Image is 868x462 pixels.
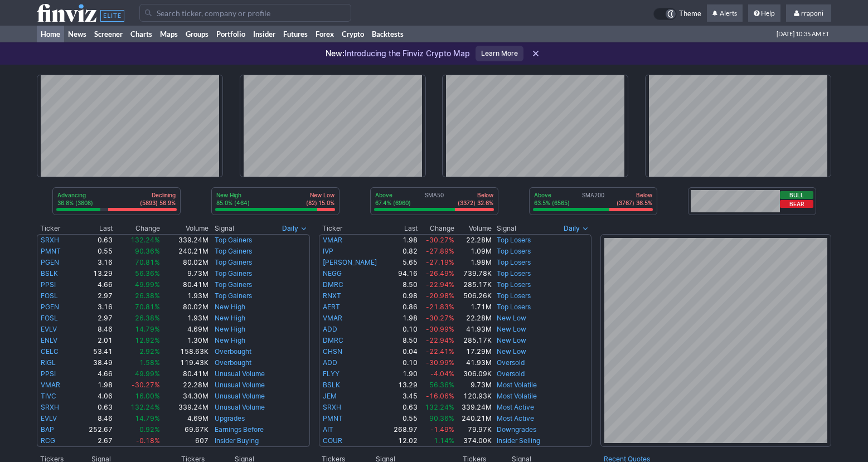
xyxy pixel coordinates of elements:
[455,402,492,413] td: 339.24M
[135,325,160,333] span: 14.79%
[130,236,160,244] span: 132.24%
[130,403,160,411] span: 132.24%
[161,268,208,279] td: 9.73M
[41,381,60,389] a: VMAR
[75,301,114,313] td: 3.16
[41,425,54,434] a: BAP
[777,26,829,42] span: [DATE] 10:35 AM ET
[306,199,334,207] p: (82) 15.0%
[75,234,114,246] td: 0.63
[215,336,245,344] a: New High
[455,380,492,391] td: 9.73M
[389,435,419,447] td: 12.02
[389,313,419,324] td: 1.98
[323,392,337,400] a: JEM
[497,269,531,278] a: Top Losers
[323,258,377,266] a: [PERSON_NAME]
[617,191,652,199] p: Below
[75,424,114,435] td: 252.67
[497,303,531,311] a: Top Losers
[497,258,531,266] a: Top Losers
[426,336,454,344] span: -22.94%
[780,200,813,208] button: Bear
[389,257,419,268] td: 5.65
[497,247,531,255] a: Top Losers
[786,4,831,22] a: rraponi
[41,414,57,422] a: EVLV
[455,313,492,324] td: 22.28M
[389,335,419,346] td: 8.50
[75,380,114,391] td: 1.98
[323,381,340,389] a: BSLK
[75,368,114,380] td: 4.66
[748,4,780,22] a: Help
[156,26,182,42] a: Maps
[426,325,454,333] span: -30.99%
[323,358,337,367] a: ADD
[75,268,114,279] td: 13.29
[389,391,419,402] td: 3.45
[212,26,249,42] a: Portfolio
[215,258,252,266] a: Top Gainers
[135,314,160,322] span: 26.38%
[455,246,492,257] td: 1.09M
[430,425,454,434] span: -1.49%
[455,301,492,313] td: 1.71M
[561,223,591,234] button: Signals interval
[161,380,208,391] td: 22.28M
[389,268,419,279] td: 94.16
[323,325,337,333] a: ADD
[323,347,342,356] a: CHSN
[679,8,701,20] span: Theme
[455,234,492,246] td: 22.28M
[161,246,208,257] td: 240.21M
[161,290,208,301] td: 1.93M
[161,279,208,290] td: 80.41M
[368,26,408,42] a: Backtests
[41,325,57,333] a: EVLV
[389,279,419,290] td: 8.50
[41,403,59,411] a: SRXH
[323,414,343,422] a: PMNT
[497,325,526,333] a: New Low
[323,269,342,278] a: NEGG
[497,381,537,389] a: Most Volatile
[323,247,333,255] a: IVP
[375,199,411,207] p: 67.4% (6960)
[534,199,570,207] p: 63.5% (6565)
[161,234,208,246] td: 339.24M
[389,246,419,257] td: 0.82
[455,324,492,335] td: 41.93M
[215,381,265,389] a: Unusual Volume
[161,257,208,268] td: 80.02M
[418,223,455,234] th: Change
[75,290,114,301] td: 2.97
[426,314,454,322] span: -30.27%
[497,403,534,411] a: Most Active
[458,199,493,207] p: (3372) 32.6%
[338,26,368,42] a: Crypto
[497,224,516,233] span: Signal
[139,347,160,356] span: 2.92%
[37,223,75,234] th: Ticker
[389,424,419,435] td: 268.97
[279,26,312,42] a: Futures
[426,347,454,356] span: -22.41%
[57,199,93,207] p: 36.8% (3808)
[426,269,454,278] span: -26.49%
[135,269,160,278] span: 56.36%
[455,357,492,368] td: 41.93M
[41,358,56,367] a: RIGL
[426,280,454,289] span: -22.94%
[41,303,59,311] a: PGEN
[75,257,114,268] td: 3.16
[497,236,531,244] a: Top Losers
[215,314,245,322] a: New High
[216,199,250,207] p: 85.0% (464)
[139,358,160,367] span: 1.58%
[140,199,176,207] p: (5893) 56.9%
[135,336,160,344] span: 12.92%
[780,191,813,199] button: Bull
[41,236,59,244] a: SRXH
[215,247,252,255] a: Top Gainers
